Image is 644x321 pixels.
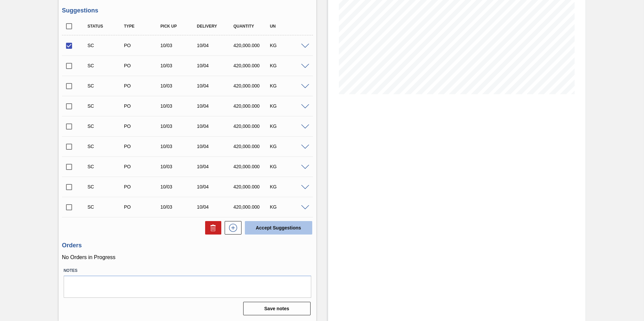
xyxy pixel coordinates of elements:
div: 10/04/2025 [195,184,236,189]
div: 420,000.000 [232,63,272,68]
div: Purchase order [122,83,163,88]
div: 420,000.000 [232,83,272,88]
div: Suggestion Created [86,144,127,149]
div: Purchase order [122,184,163,189]
div: 10/03/2025 [159,184,199,189]
div: KG [268,43,309,48]
div: Suggestion Created [86,43,127,48]
div: Delivery [195,24,236,29]
label: Notes [64,266,311,276]
div: Quantity [232,24,272,29]
div: KG [268,164,309,169]
div: Suggestion Created [86,184,127,189]
div: Type [122,24,163,29]
div: Suggestion Created [86,63,127,68]
div: 10/03/2025 [159,204,199,210]
div: 420,000.000 [232,43,272,48]
div: 10/04/2025 [195,103,236,109]
div: 420,000.000 [232,204,272,210]
div: Purchase order [122,204,163,210]
div: 10/03/2025 [159,43,199,48]
h3: Orders [62,242,313,249]
div: Status [86,24,127,29]
p: No Orders in Progress [62,254,313,260]
div: 10/04/2025 [195,43,236,48]
div: KG [268,63,309,68]
div: Purchase order [122,103,163,109]
div: Purchase order [122,123,163,129]
div: Suggestion Created [86,83,127,88]
div: Purchase order [122,164,163,169]
h3: Suggestions [62,7,313,14]
div: 10/04/2025 [195,164,236,169]
div: 420,000.000 [232,184,272,189]
div: 420,000.000 [232,123,272,129]
div: UN [268,24,309,29]
div: Delete Suggestions [202,221,221,235]
div: 10/04/2025 [195,63,236,68]
div: Purchase order [122,144,163,149]
div: 10/03/2025 [159,103,199,109]
div: KG [268,184,309,189]
div: 10/04/2025 [195,123,236,129]
div: Suggestion Created [86,164,127,169]
div: Pick up [159,24,199,29]
div: 10/03/2025 [159,164,199,169]
div: 10/04/2025 [195,83,236,88]
div: 10/03/2025 [159,83,199,88]
div: 10/03/2025 [159,63,199,68]
div: KG [268,123,309,129]
div: Purchase order [122,63,163,68]
div: 10/04/2025 [195,144,236,149]
div: 420,000.000 [232,144,272,149]
div: 10/03/2025 [159,123,199,129]
div: Suggestion Created [86,103,127,109]
div: 10/03/2025 [159,144,199,149]
div: KG [268,144,309,149]
div: 420,000.000 [232,164,272,169]
div: Suggestion Created [86,123,127,129]
div: Purchase order [122,43,163,48]
div: 10/04/2025 [195,204,236,210]
div: Suggestion Created [86,204,127,210]
div: KG [268,103,309,109]
div: New suggestion [221,221,241,235]
button: Accept Suggestions [245,221,312,235]
div: KG [268,83,309,88]
div: Accept Suggestions [241,220,313,235]
div: 420,000.000 [232,103,272,109]
div: KG [268,204,309,210]
button: Save notes [243,302,311,315]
